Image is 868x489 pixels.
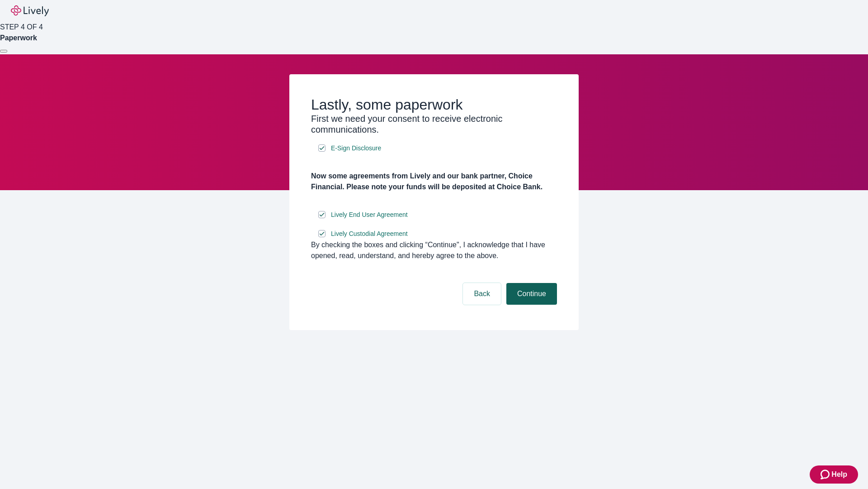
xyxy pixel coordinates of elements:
span: Lively Custodial Agreement [331,229,408,239]
a: e-sign disclosure document [329,209,410,221]
button: Zendesk support iconHelp [810,465,858,484]
a: e-sign disclosure document [329,143,383,154]
span: E-Sign Disclosure [331,144,381,153]
h4: Now some agreements from Lively and our bank partner, Choice Financial. Please note your funds wi... [311,171,557,192]
a: e-sign disclosure document [329,228,410,240]
div: By checking the boxes and clicking “Continue", I acknowledge that I have opened, read, understand... [311,240,557,261]
h2: Lastly, some paperwork [311,96,557,113]
span: Lively End User Agreement [331,210,408,220]
span: Help [831,469,847,480]
svg: Zendesk support icon [821,469,831,480]
img: Lively [11,5,49,16]
button: Back [463,283,501,305]
button: Continue [506,283,557,305]
h3: First we need your consent to receive electronic communications. [311,113,557,135]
